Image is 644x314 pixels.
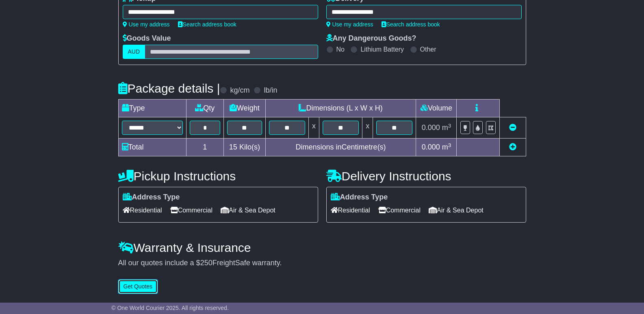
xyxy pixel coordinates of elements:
label: lb/in [264,86,277,95]
a: Search address book [178,21,236,28]
td: Qty [186,100,224,117]
label: Address Type [123,193,180,202]
h4: Warranty & Insurance [118,241,526,254]
span: Residential [331,204,370,217]
label: No [336,45,345,53]
span: m [442,143,451,151]
td: Dimensions in Centimetre(s) [265,139,416,156]
h4: Package details | [118,82,220,95]
label: Other [420,45,436,53]
sup: 3 [448,142,451,148]
span: 0.000 [422,143,440,151]
span: Air & Sea Depot [221,204,275,217]
a: Search address book [382,21,440,28]
span: Air & Sea Depot [429,204,484,217]
td: Volume [416,100,457,117]
label: Goods Value [123,34,171,43]
h4: Delivery Instructions [326,169,526,183]
td: 1 [186,139,224,156]
button: Get Quotes [118,279,158,294]
div: All our quotes include a $ FreightSafe warranty. [118,259,526,268]
span: 15 [229,143,237,151]
sup: 3 [448,123,451,129]
label: AUD [123,45,145,59]
span: Residential [123,204,162,217]
span: © One World Courier 2025. All rights reserved. [111,305,229,311]
td: Dimensions (L x W x H) [265,100,416,117]
label: Lithium Battery [360,45,404,53]
label: Address Type [331,193,388,202]
span: 0.000 [422,123,440,132]
td: Weight [224,100,266,117]
td: Type [118,100,186,117]
td: Total [118,139,186,156]
a: Use my address [326,21,373,28]
span: 250 [200,259,212,267]
span: m [442,123,451,132]
td: x [308,117,319,139]
label: kg/cm [230,86,249,95]
td: Kilo(s) [224,139,266,156]
a: Add new item [509,143,516,151]
a: Remove this item [509,123,516,132]
a: Use my address [123,21,170,28]
label: Any Dangerous Goods? [326,34,416,43]
td: x [362,117,373,139]
h4: Pickup Instructions [118,169,318,183]
span: Commercial [378,204,421,217]
span: Commercial [170,204,212,217]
